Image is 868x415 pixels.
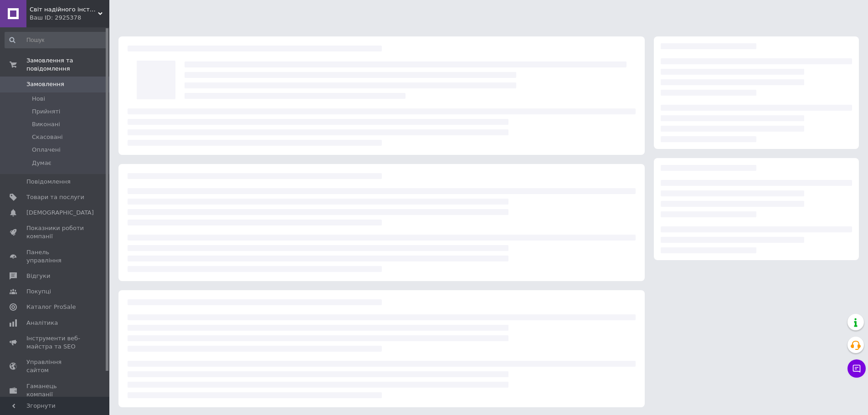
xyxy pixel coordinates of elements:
span: Інструменти веб-майстра та SEO [26,334,84,351]
span: Каталог ProSale [26,303,76,311]
span: Замовлення [26,80,64,88]
span: Прийняті [32,108,60,116]
span: Замовлення та повідомлення [26,56,109,73]
span: Думає [32,159,51,167]
span: Аналітика [26,319,58,327]
input: Пошук [5,32,108,48]
span: Оплачені [32,146,61,154]
div: Ваш ID: 2925378 [30,14,109,22]
span: Відгуки [26,272,50,280]
span: Гаманець компанії [26,382,84,399]
span: Світ надійного інструменту - Market Tools [30,5,98,14]
span: Управління сайтом [26,358,84,374]
span: Скасовані [32,133,63,141]
span: Покупці [26,287,51,296]
span: Повідомлення [26,178,71,186]
span: Показники роботи компанії [26,224,84,241]
span: [DEMOGRAPHIC_DATA] [26,209,94,217]
span: Панель управління [26,248,84,265]
span: Нові [32,95,45,103]
button: Чат з покупцем [847,359,866,378]
span: Товари та послуги [26,193,84,201]
span: Виконані [32,120,60,128]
